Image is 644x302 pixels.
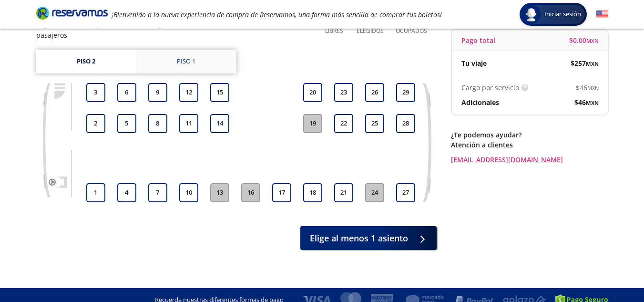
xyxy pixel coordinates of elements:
p: Pago total [461,35,495,45]
span: Elige al menos 1 asiento [310,232,408,245]
button: 13 [210,183,229,202]
button: 4 [117,183,136,202]
a: Brand Logo [36,6,108,23]
small: MXN [586,99,599,106]
p: Tu viaje [461,58,487,68]
button: 2 [86,114,105,133]
button: 9 [148,83,167,102]
button: 8 [148,114,167,133]
span: $ 257 [571,58,599,68]
a: Piso 1 [136,50,236,73]
p: Adicionales [461,97,499,107]
button: 26 [365,83,384,102]
button: 12 [179,83,198,102]
div: Piso 1 [177,57,195,66]
button: 19 [303,114,322,133]
p: Cargo por servicio [461,83,519,93]
small: MXN [586,37,599,44]
button: 14 [210,114,229,133]
button: Elige al menos 1 asiento [300,226,437,250]
button: 24 [365,183,384,202]
span: $ 46 [576,83,599,93]
p: Elige los asientos que necesites, en seguida te solicitaremos los datos de los pasajeros [36,20,312,40]
button: 29 [396,83,415,102]
button: 7 [148,183,167,202]
a: [EMAIL_ADDRESS][DOMAIN_NAME] [451,155,608,165]
button: 6 [117,83,136,102]
button: English [596,9,608,21]
button: 27 [396,183,415,202]
em: ¡Bienvenido a la nueva experiencia de compra de Reservamos, una forma más sencilla de comprar tus... [112,10,442,19]
button: 3 [86,83,105,102]
button: 5 [117,114,136,133]
button: 21 [334,183,353,202]
button: 28 [396,114,415,133]
button: 20 [303,83,322,102]
button: 22 [334,114,353,133]
a: Piso 2 [36,50,136,73]
p: Atención a clientes [451,140,608,150]
button: 15 [210,83,229,102]
button: 10 [179,183,198,202]
button: 23 [334,83,353,102]
button: 1 [86,183,105,202]
span: Iniciar sesión [541,10,585,19]
button: 18 [303,183,322,202]
i: Brand Logo [36,6,108,20]
span: $ 0.00 [569,35,599,45]
small: MXN [587,84,599,92]
p: ¿Te podemos ayudar? [451,130,608,140]
span: $ 46 [574,97,599,107]
button: 25 [365,114,384,133]
button: 17 [272,183,291,202]
button: 11 [179,114,198,133]
small: MXN [586,60,599,67]
button: 16 [241,183,260,202]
